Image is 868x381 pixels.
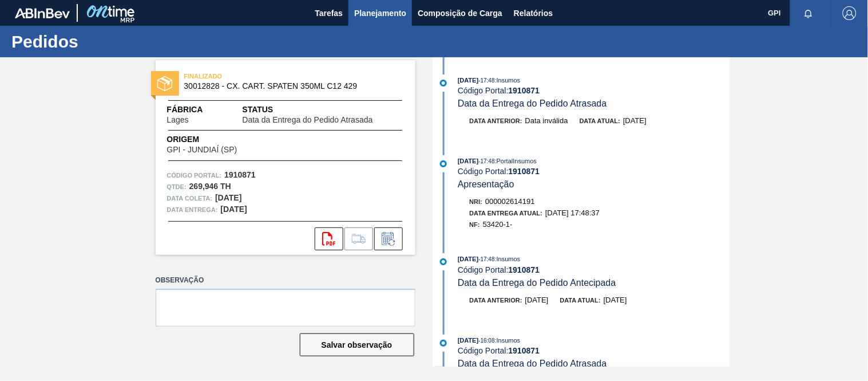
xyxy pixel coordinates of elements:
[509,167,540,176] strong: 1910871
[470,198,483,205] span: Nri:
[11,35,215,48] h1: Pedidos
[483,220,513,229] span: 53420-1-
[485,197,535,206] span: 000002614191
[300,333,414,356] button: Salvar observação
[15,8,70,18] img: TNhmsLtSVTkK8tSr43FrP2fwEKptu5GPRR3wAAAABJRU5ErkJggg==
[525,296,549,304] span: [DATE]
[458,359,607,368] span: Data da Entrega do Pedido Atrasada
[440,160,447,167] img: atual
[458,179,514,189] span: Apresentação
[418,6,502,20] span: Composição de Carga
[167,146,237,154] span: GPI - JUNDIAÍ (SP)
[509,346,540,355] strong: 1910871
[509,86,540,95] strong: 1910871
[344,227,373,250] div: Ir para Composição de Carga
[167,170,222,181] span: Código Portal:
[458,167,730,176] div: Código Portal:
[243,104,404,116] span: Status
[440,80,447,87] img: atual
[167,181,187,193] span: Qtde :
[224,170,256,179] strong: 1910871
[509,265,540,274] strong: 1910871
[458,158,478,164] span: [DATE]
[315,6,343,20] span: Tarefas
[184,82,392,91] span: 30012828 - CX. CART. SPATEN 350ML C12 429
[470,210,543,217] span: Data Entrega Atual:
[843,6,857,20] img: Logout
[479,77,495,84] span: - 17:48
[604,296,627,304] span: [DATE]
[514,6,553,20] span: Relatórios
[167,104,225,116] span: Fábrica
[440,258,447,265] img: atual
[458,256,478,262] span: [DATE]
[458,99,607,108] span: Data da Entrega do Pedido Atrasada
[440,340,447,347] img: atual
[167,133,270,146] span: Origem
[495,77,521,84] span: : Insumos
[189,182,231,191] strong: 269,946 TH
[167,204,218,215] span: Data entrega:
[458,265,730,274] div: Código Portal:
[545,209,600,217] span: [DATE] 17:48:37
[470,297,522,304] span: Data anterior:
[458,278,616,288] span: Data da Entrega do Pedido Antecipada
[479,256,495,262] span: - 17:48
[580,117,620,124] span: Data atual:
[243,116,373,124] span: Data da Entrega do Pedido Atrasada
[495,337,521,344] span: : Insumos
[623,116,647,125] span: [DATE]
[354,6,406,20] span: Planejamento
[458,337,478,344] span: [DATE]
[167,116,189,124] span: Lages
[525,116,568,125] span: Data inválida
[374,227,403,250] div: Informar alteração no pedido
[495,256,521,262] span: : Insumos
[167,193,213,204] span: Data coleta:
[458,346,730,355] div: Código Portal:
[157,76,172,91] img: status
[221,205,247,214] strong: [DATE]
[458,86,730,95] div: Código Portal:
[184,70,344,82] span: FINALIZADO
[495,158,537,164] span: : PortalInsumos
[156,272,415,289] label: Observação
[479,158,495,164] span: - 17:48
[215,193,241,202] strong: [DATE]
[470,117,522,124] span: Data anterior:
[560,297,601,304] span: Data atual:
[470,221,480,228] span: NF:
[458,77,478,84] span: [DATE]
[790,5,827,21] button: Notificações
[315,227,343,250] div: Abrir arquivo PDF
[479,337,495,344] span: - 16:08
